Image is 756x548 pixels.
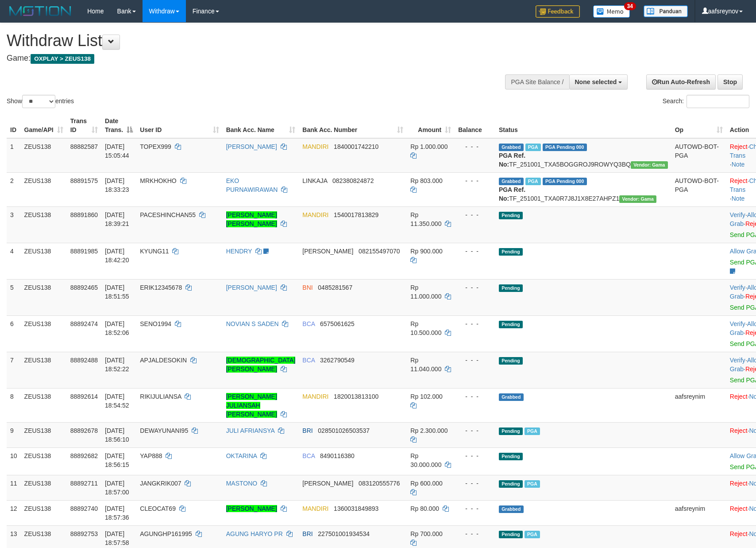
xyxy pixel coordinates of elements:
td: ZEUS138 [21,352,67,388]
a: Verify [730,284,745,291]
span: [DATE] 18:52:06 [105,320,129,336]
span: [DATE] 18:42:20 [105,248,129,264]
span: [DATE] 18:52:22 [105,357,129,373]
span: PGA Pending [543,178,587,185]
span: Rp 11.040.000 [410,357,441,373]
span: Copy 082380824872 to clipboard [332,177,374,184]
span: [DATE] 15:05:44 [105,143,129,159]
a: Note [732,195,745,202]
span: Copy 028501026503537 to clipboard [318,427,370,434]
a: [PERSON_NAME] [226,505,277,512]
span: DEWAYUNANI95 [140,427,188,434]
div: - - - [458,283,492,292]
th: ID [7,113,21,138]
th: Op: activate to sort column ascending [671,113,726,138]
img: Feedback.jpg [536,5,580,18]
span: MRKHOKHO [140,177,176,184]
span: Copy 3262790549 to clipboard [320,357,355,364]
span: 88891985 [70,248,98,255]
span: Rp 11.350.000 [410,211,441,227]
a: Reject [730,530,748,537]
span: 88892678 [70,427,98,434]
span: MANDIRI [302,393,328,400]
span: Grabbed [499,144,524,151]
a: OKTARINA [226,452,257,459]
span: None selected [575,78,617,86]
a: [PERSON_NAME] [226,143,277,150]
span: SENO1994 [140,320,171,327]
span: Grabbed [499,393,524,401]
a: Reject [730,427,748,434]
div: - - - [458,504,492,513]
span: Rp 700.000 [410,530,442,537]
span: ERIK12345678 [140,284,182,291]
td: aafsreynim [671,388,726,422]
td: 3 [7,206,21,243]
span: Copy 083120555776 to clipboard [359,480,400,487]
span: [PERSON_NAME] [302,480,353,487]
b: PGA Ref. No: [499,186,525,202]
span: Rp 2.300.000 [410,427,447,434]
span: Grabbed [499,178,524,185]
span: AGUNGHP161995 [140,530,192,537]
span: Rp 900.000 [410,248,442,255]
span: Copy 8490116380 to clipboard [320,452,355,459]
td: aafsreynim [671,500,726,525]
span: Pending [499,212,523,219]
b: PGA Ref. No: [499,152,525,168]
span: Rp 30.000.000 [410,452,441,468]
h1: Withdraw List [7,32,495,50]
span: Copy 227501001934534 to clipboard [318,530,370,537]
td: 6 [7,315,21,352]
div: - - - [458,210,492,219]
span: BCA [302,357,315,364]
span: 34 [624,2,636,10]
th: Date Trans.: activate to sort column descending [101,113,136,138]
h4: Game: [7,54,495,63]
span: Marked by aafpengsreynich [525,178,541,185]
th: Game/API: activate to sort column ascending [21,113,67,138]
input: Search: [687,95,749,108]
span: Pending [499,248,523,256]
span: KYUNG11 [140,248,169,255]
span: RIKIJULIANSA [140,393,181,400]
button: None selected [569,74,628,89]
a: Verify [730,357,745,364]
td: ZEUS138 [21,206,67,243]
span: PACESHINCHAN55 [140,211,196,218]
span: Rp 80.000 [410,505,439,512]
td: 10 [7,447,21,475]
td: 5 [7,279,21,315]
span: 88892682 [70,452,98,459]
span: Rp 11.000.000 [410,284,441,300]
span: 88891860 [70,211,98,218]
td: ZEUS138 [21,447,67,475]
a: MASTONO [226,480,258,487]
a: Stop [717,74,743,89]
td: ZEUS138 [21,138,67,173]
a: [PERSON_NAME] [PERSON_NAME] [226,211,277,227]
td: ZEUS138 [21,388,67,422]
span: BRI [302,530,312,537]
span: Copy 1540017813829 to clipboard [334,211,378,218]
td: 4 [7,243,21,279]
span: Copy 1820013813100 to clipboard [334,393,378,400]
div: - - - [458,356,492,365]
span: APJALDESOKIN [140,357,187,364]
span: 88882587 [70,143,98,150]
span: Marked by aafanarl [525,428,540,435]
a: AGUNG HARYO PR [226,530,283,537]
td: AUTOWD-BOT-PGA [671,138,726,173]
span: [DATE] 18:57:00 [105,480,129,496]
img: MOTION_logo.png [7,4,74,18]
td: ZEUS138 [21,279,67,315]
th: Status [495,113,671,138]
td: AUTOWD-BOT-PGA [671,172,726,206]
th: Trans ID: activate to sort column ascending [67,113,101,138]
a: NOVIAN S SADEN [226,320,279,327]
a: Reject [730,393,748,400]
span: Rp 600.000 [410,480,442,487]
span: Pending [499,531,523,538]
a: [PERSON_NAME] JULIANSAH [PERSON_NAME] [226,393,277,418]
span: MANDIRI [302,505,328,512]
